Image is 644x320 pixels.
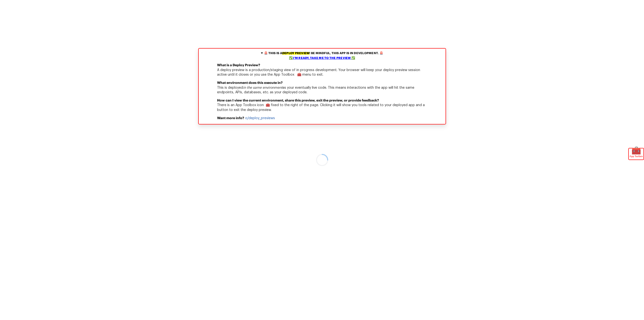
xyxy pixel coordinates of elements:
span: App Toolbox [629,154,643,159]
span: 🧰 [629,148,644,153]
summary: 🚨 This is adeploy preview! Be mindful, this app is in development. 🚨✅ I'm ready, take me to the p... [199,49,446,63]
p: This is deployed as your eventually live code. This means interactions with the app will hit the ... [199,81,446,98]
p: A deploy preview is a production/staging view of in progress development. Your browser will keep ... [199,63,446,81]
div: 🧰App Toolbox [629,148,644,160]
p: There is an App Toolbox icon 🧰 fixed to the right of the page. Clicking it will show you tools re... [199,98,446,116]
div: ✅ I'm ready, take me to the preview ✅ [200,56,444,61]
b: How can I view the current environment, share this preview, exit the preview, or provide feedback? [217,99,379,102]
mark: deploy preview [282,52,309,55]
b: Want more info? [217,116,244,120]
em: in the same environment [243,86,282,89]
b: What environment does this execute in? [217,81,283,85]
a: o/deploy_previews [245,116,275,120]
b: What is a Deploy Preview? [217,64,260,67]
